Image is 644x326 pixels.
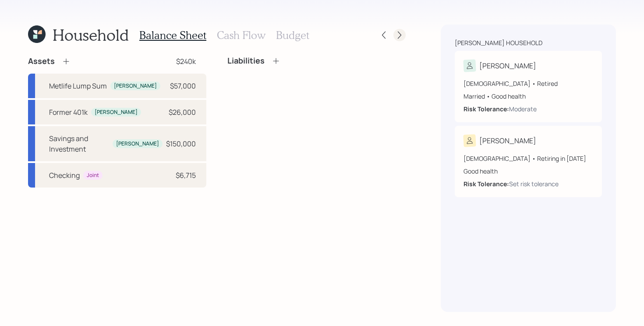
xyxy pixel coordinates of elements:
[28,57,55,66] h4: Assets
[166,138,196,149] div: $150,000
[479,135,536,146] div: [PERSON_NAME]
[227,56,265,66] h4: Liabilities
[49,81,107,91] div: Metlife Lump Sum
[95,109,138,116] div: [PERSON_NAME]
[464,167,593,176] div: Good health
[176,170,196,181] div: $6,715
[116,140,159,148] div: [PERSON_NAME]
[176,56,196,67] div: $240k
[49,107,88,117] div: Former 401k
[509,179,559,188] div: Set risk tolerance
[170,81,196,91] div: $57,000
[464,105,509,113] b: Risk Tolerance:
[217,29,265,42] h3: Cash Flow
[479,60,536,71] div: [PERSON_NAME]
[114,82,157,90] div: [PERSON_NAME]
[455,39,542,47] div: [PERSON_NAME] household
[464,180,509,188] b: Risk Tolerance:
[464,154,593,163] div: [DEMOGRAPHIC_DATA] • Retiring in [DATE]
[49,133,109,154] div: Savings and Investment
[464,92,593,101] div: Married • Good health
[509,104,537,113] div: Moderate
[464,79,593,88] div: [DEMOGRAPHIC_DATA] • Retired
[53,25,129,44] h1: Household
[139,29,206,42] h3: Balance Sheet
[49,170,80,181] div: Checking
[169,107,196,117] div: $26,000
[87,172,99,179] div: Joint
[276,29,309,42] h3: Budget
